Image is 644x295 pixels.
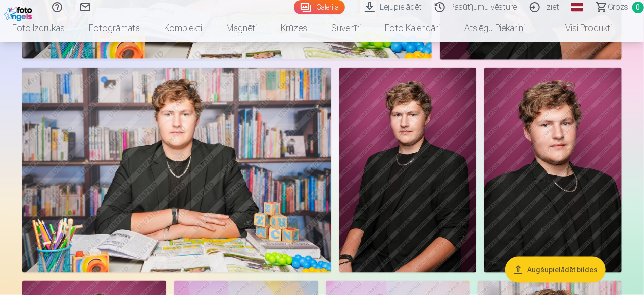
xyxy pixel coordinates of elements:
[608,1,628,13] span: Grozs
[152,14,214,42] a: Komplekti
[632,2,644,13] span: 0
[77,14,152,42] a: Fotogrāmata
[269,14,319,42] a: Krūzes
[452,14,537,42] a: Atslēgu piekariņi
[214,14,269,42] a: Magnēti
[537,14,624,42] a: Visi produkti
[373,14,452,42] a: Foto kalendāri
[4,4,35,21] img: /fa1
[505,257,606,283] button: Augšupielādēt bildes
[319,14,373,42] a: Suvenīri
